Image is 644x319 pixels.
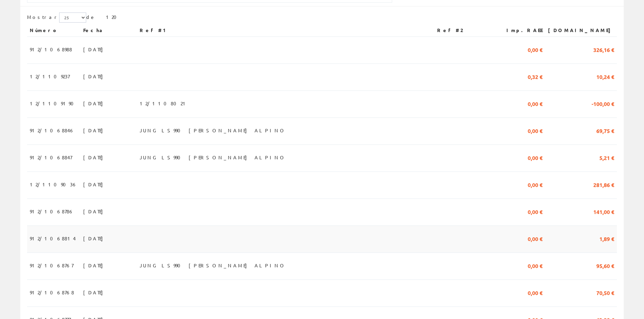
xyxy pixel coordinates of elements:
span: 912/1068768 [30,287,74,298]
span: 281,86 € [593,179,614,190]
span: [DATE] [83,125,106,136]
span: 0,32 € [528,71,543,82]
span: [DATE] [83,152,106,163]
label: Mostrar [27,12,86,23]
span: JUNG LS990 [PERSON_NAME] ALPINO [140,152,286,163]
span: 0,00 € [528,287,543,298]
span: 0,00 € [528,260,543,271]
span: 912/1068988 [30,44,72,55]
span: [DATE] [83,98,106,109]
div: de 120 [27,12,617,24]
span: 912/1068786 [30,206,74,217]
span: [DATE] [83,206,106,217]
span: 10,24 € [596,71,614,82]
span: 0,00 € [528,98,543,109]
span: 12/1109190 [30,98,78,109]
span: 0,00 € [528,125,543,136]
th: Ref #1 [137,24,434,36]
span: JUNG LS990 [PERSON_NAME] ALPINO [140,125,286,136]
select: Mostrar [59,12,86,23]
span: 912/1068846 [30,125,75,136]
span: 12/1109036 [30,179,77,190]
span: 0,00 € [528,152,543,163]
span: 912/1068767 [30,260,73,271]
span: 95,60 € [596,260,614,271]
span: [DATE] [83,71,106,82]
span: 0,00 € [528,206,543,217]
span: 5,21 € [599,152,614,163]
span: 69,75 € [596,125,614,136]
span: 141,00 € [593,206,614,217]
span: 0,00 € [528,179,543,190]
th: Imp.RAEE [495,24,545,36]
span: 912/1068814 [30,233,76,244]
span: -100,00 € [592,98,614,109]
span: JUNG LS990 [PERSON_NAME] ALPINO [140,260,286,271]
span: [DATE] [83,287,106,298]
span: [DATE] [83,44,106,55]
th: Fecha [80,24,137,36]
span: 0,00 € [528,233,543,244]
th: Ref #2 [434,24,495,36]
span: 12/1109237 [30,71,70,82]
span: 12/1108021 [140,98,188,109]
span: 70,50 € [596,287,614,298]
span: 912/1068847 [30,152,72,163]
th: Número [27,24,80,36]
span: 0,00 € [528,44,543,55]
span: 1,89 € [599,233,614,244]
span: 326,16 € [593,44,614,55]
th: [DOMAIN_NAME] [545,24,617,36]
span: [DATE] [83,260,106,271]
span: [DATE] [83,233,106,244]
span: [DATE] [83,179,106,190]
